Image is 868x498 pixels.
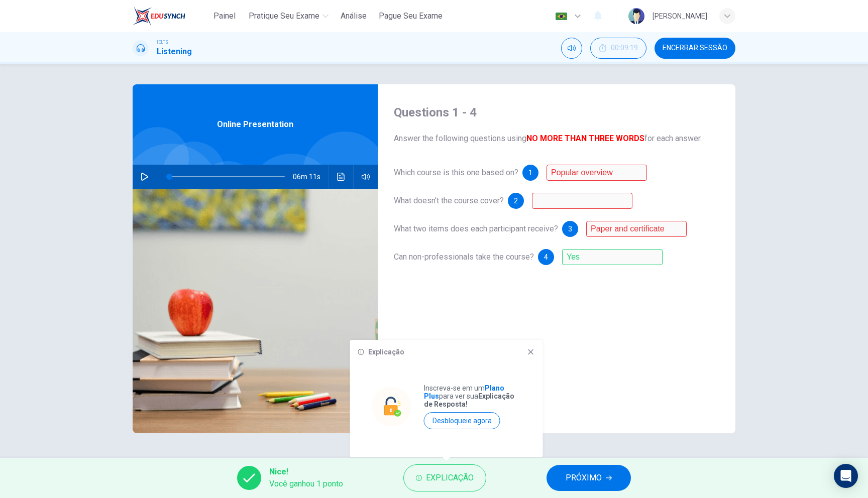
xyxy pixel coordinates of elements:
div: [PERSON_NAME] [653,10,707,22]
img: pt [555,13,568,20]
img: Online Presentation [133,189,378,433]
p: Inscreva-se em um para ver sua [424,384,521,408]
div: Open Intercom Messenger [834,464,858,488]
strong: Plano Plus [424,384,504,400]
span: Answer the following questions using for each answer. [394,133,719,145]
button: Desbloqueie agora [424,412,500,429]
span: Can non-professionals take the course? [394,252,534,262]
h1: Listening [157,46,192,58]
span: Which course is this one based on? [394,168,518,177]
input: Yes; Yes they can [562,249,663,265]
h4: Questions 1 - 4 [394,104,719,120]
span: 3 [568,225,572,232]
span: Você ganhou 1 ponto [269,478,343,490]
span: Encerrar Sessão [663,44,727,52]
span: Pratique seu exame [249,10,319,22]
span: Explicação [426,471,474,485]
img: Profile picture [628,8,644,24]
input: Overview of electronics [547,165,647,181]
span: 00:09:19 [611,44,638,52]
span: Pague Seu Exame [379,10,443,22]
span: What doesn't the course cover? [394,196,504,205]
span: Painel [213,10,236,22]
input: book CD-ROM; book, CD-ROM; CD-ROM, book; CD-ROM and book; book and CD-ROM [586,221,687,237]
div: Silenciar [561,38,582,59]
b: NO MORE THAN THREE WORDS [526,134,644,143]
span: 2 [514,197,518,204]
input: digital electronics [532,193,632,209]
strong: Explicação de Resposta! [424,392,514,408]
span: Nice! [269,466,343,478]
span: Online Presentation [217,118,293,131]
button: Clique para ver a transcrição do áudio [333,165,349,189]
span: 1 [528,169,532,176]
img: EduSynch logo [133,6,185,26]
div: Esconder [590,38,646,59]
span: Análise [341,10,367,22]
span: 06m 11s [293,165,329,189]
span: 4 [544,254,548,261]
h6: Explicação [368,348,404,356]
span: What two items does each participant receive? [394,224,558,233]
span: PRÓXIMO [566,471,602,485]
span: IELTS [157,39,168,46]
